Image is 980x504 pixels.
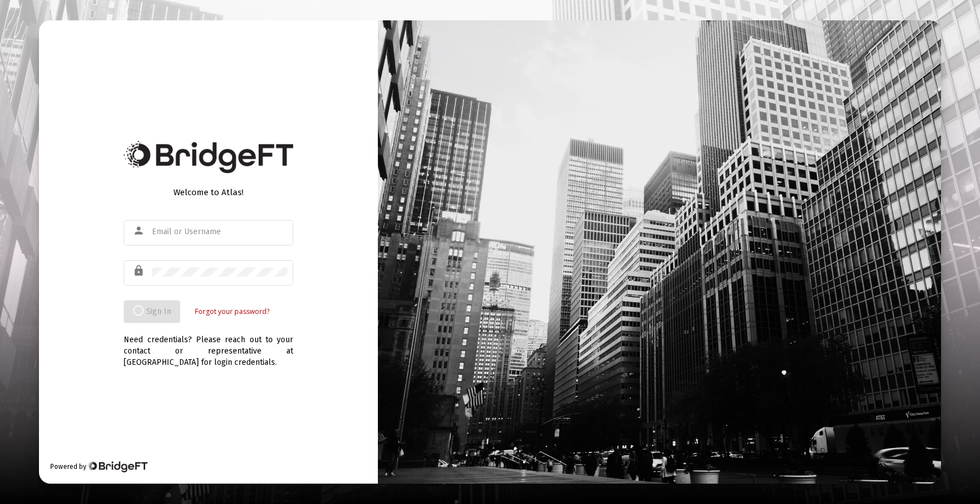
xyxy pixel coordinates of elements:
[124,141,293,173] img: Bridge Financial Technology Logo
[50,461,147,472] div: Powered by
[152,227,288,236] input: Email or Username
[124,187,293,198] div: Welcome to Atlas!
[124,300,180,323] button: Sign In
[88,461,147,472] img: Bridge Financial Technology Logo
[195,306,269,317] a: Forgot your password?
[133,264,146,278] mat-icon: lock
[124,323,293,368] div: Need credentials? Please reach out to your contact or representative at [GEOGRAPHIC_DATA] for log...
[133,307,171,316] span: Sign In
[133,224,146,238] mat-icon: person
